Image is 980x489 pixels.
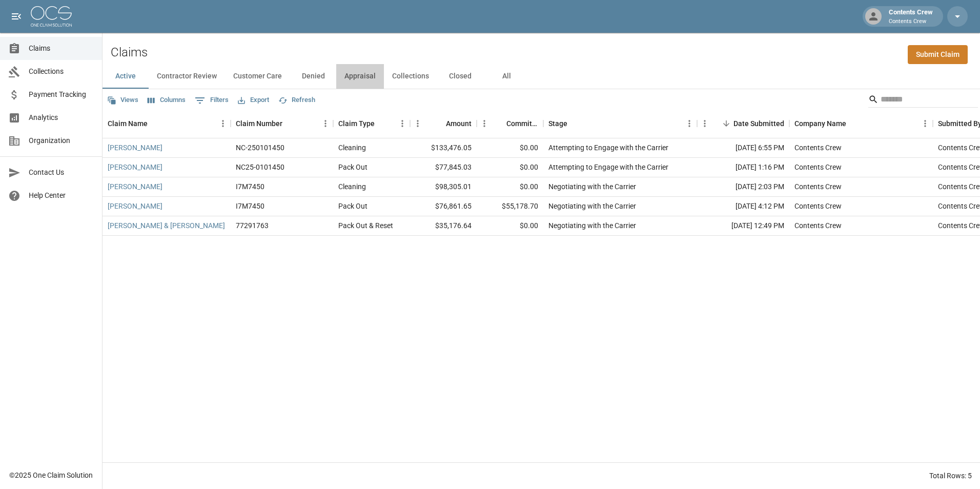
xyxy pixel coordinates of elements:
[103,109,231,138] div: Claim Name
[336,64,384,89] button: Appraisal
[477,216,543,236] div: $0.00
[236,109,282,138] div: Claim Number
[29,190,94,201] span: Help Center
[794,142,842,153] div: Contents Crew
[697,216,789,236] div: [DATE] 12:49 PM
[410,109,477,138] div: Amount
[338,201,367,211] div: Pack Out
[733,109,784,138] div: Date Submitted
[410,158,477,177] div: $77,845.03
[192,92,231,109] button: Show filters
[111,45,148,60] h2: Claims
[236,142,284,153] div: NC-250101450
[682,116,697,131] button: Menu
[148,116,162,131] button: Sort
[868,91,978,110] div: Search
[929,471,972,481] div: Total Rows: 5
[410,138,477,158] div: $133,476.05
[794,109,846,138] div: Company Name
[697,197,789,216] div: [DATE] 4:12 PM
[917,116,933,131] button: Menu
[548,181,636,192] div: Negotiating with the Carrier
[410,177,477,197] div: $98,305.01
[794,181,842,192] div: Contents Crew
[410,216,477,236] div: $35,176.64
[108,162,162,172] a: [PERSON_NAME]
[338,220,393,231] div: Pack Out & Reset
[477,177,543,197] div: $0.00
[235,92,272,108] button: Export
[794,201,842,211] div: Contents Crew
[338,162,367,172] div: Pack Out
[548,201,636,211] div: Negotiating with the Carrier
[846,116,861,131] button: Sort
[333,109,410,138] div: Claim Type
[225,64,290,89] button: Customer Care
[215,116,231,131] button: Menu
[108,109,148,138] div: Claim Name
[9,470,93,480] div: © 2025 One Claim Solution
[282,116,297,131] button: Sort
[477,116,492,131] button: Menu
[276,92,318,108] button: Refresh
[697,158,789,177] div: [DATE] 1:16 PM
[108,220,225,231] a: [PERSON_NAME] & [PERSON_NAME]
[108,142,162,153] a: [PERSON_NAME]
[794,162,842,172] div: Contents Crew
[410,116,425,131] button: Menu
[29,167,94,178] span: Contact Us
[719,116,733,131] button: Sort
[231,109,333,138] div: Claim Number
[29,66,94,77] span: Collections
[236,220,269,231] div: 77291763
[794,220,842,231] div: Contents Crew
[318,116,333,131] button: Menu
[548,220,636,231] div: Negotiating with the Carrier
[236,181,264,192] div: I7M7450
[29,89,94,100] span: Payment Tracking
[697,116,712,131] button: Menu
[477,138,543,158] div: $0.00
[29,112,94,123] span: Analytics
[697,138,789,158] div: [DATE] 6:55 PM
[889,17,933,26] p: Contents Crew
[548,109,567,138] div: Stage
[338,109,375,138] div: Claim Type
[548,162,668,172] div: Attempting to Engage with the Carrier
[108,181,162,192] a: [PERSON_NAME]
[410,197,477,216] div: $76,861.65
[236,201,264,211] div: I7M7450
[432,116,446,131] button: Sort
[477,109,543,138] div: Committed Amount
[29,43,94,54] span: Claims
[290,64,336,89] button: Denied
[477,158,543,177] div: $0.00
[149,64,225,89] button: Contractor Review
[338,181,366,192] div: Cleaning
[103,64,149,89] button: Active
[492,116,506,131] button: Sort
[697,109,789,138] div: Date Submitted
[543,109,697,138] div: Stage
[108,201,162,211] a: [PERSON_NAME]
[437,64,483,89] button: Closed
[697,177,789,197] div: [DATE] 2:03 PM
[885,7,937,26] div: Contents Crew
[908,45,968,64] a: Submit Claim
[375,116,389,131] button: Sort
[103,64,980,89] div: dynamic tabs
[567,116,582,131] button: Sort
[548,142,668,153] div: Attempting to Engage with the Carrier
[789,109,933,138] div: Company Name
[506,109,538,138] div: Committed Amount
[338,142,366,153] div: Cleaning
[105,92,141,108] button: Views
[446,109,472,138] div: Amount
[29,135,94,146] span: Organization
[236,162,284,172] div: NC25-0101450
[395,116,410,131] button: Menu
[145,92,188,108] button: Select columns
[384,64,437,89] button: Collections
[477,197,543,216] div: $55,178.70
[6,6,27,27] button: open drawer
